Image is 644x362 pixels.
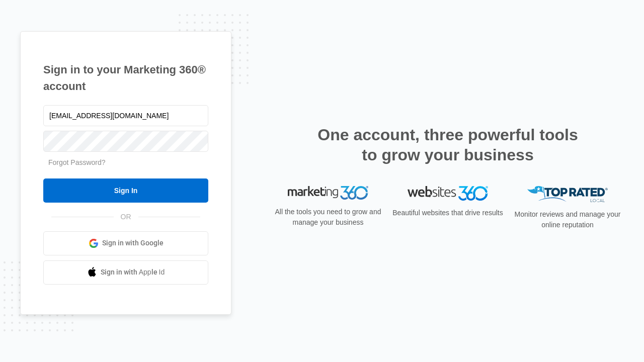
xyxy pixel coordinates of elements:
[114,212,138,222] span: OR
[43,260,208,285] a: Sign in with Apple Id
[391,208,504,218] p: Beautiful websites that drive results
[48,158,106,166] a: Forgot Password?
[511,209,624,230] p: Monitor reviews and manage your online reputation
[43,178,208,203] input: Sign In
[43,61,208,95] h1: Sign in to your Marketing 360® account
[101,267,165,278] span: Sign in with Apple Id
[272,207,384,228] p: All the tools you need to grow and manage your business
[314,125,581,165] h2: One account, three powerful tools to grow your business
[43,231,208,255] a: Sign in with Google
[102,238,164,248] span: Sign in with Google
[408,186,488,201] img: Websites 360
[288,186,368,200] img: Marketing 360
[43,105,208,126] input: Email
[527,186,608,203] img: Top Rated Local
